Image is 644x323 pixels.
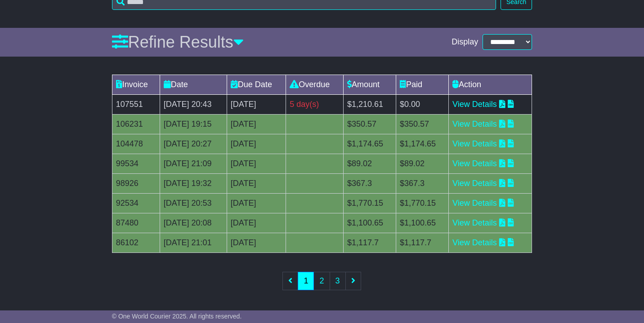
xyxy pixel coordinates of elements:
[298,272,314,290] a: 1
[112,213,160,233] td: 87480
[112,154,160,173] td: 99534
[396,75,449,94] td: Paid
[112,313,242,320] span: © One World Courier 2025. All rights reserved.
[344,94,396,114] td: $1,210.61
[396,94,449,114] td: $0.00
[227,173,286,193] td: [DATE]
[112,114,160,134] td: 106231
[344,75,396,94] td: Amount
[344,213,396,233] td: $1,100.65
[160,193,227,213] td: [DATE] 20:53
[452,119,497,128] a: View Details
[452,139,497,148] a: View Details
[112,94,160,114] td: 107551
[227,233,286,252] td: [DATE]
[396,114,449,134] td: $350.57
[452,37,478,47] span: Display
[227,94,286,114] td: [DATE]
[396,134,449,154] td: $1,174.65
[452,179,497,188] a: View Details
[396,154,449,173] td: $89.02
[452,238,497,247] a: View Details
[313,272,330,290] a: 2
[227,134,286,154] td: [DATE]
[396,233,449,252] td: $1,117.7
[160,75,227,94] td: Date
[330,272,346,290] a: 3
[227,114,286,134] td: [DATE]
[112,33,244,51] a: Refine Results
[227,154,286,173] td: [DATE]
[396,173,449,193] td: $367.3
[449,75,532,94] td: Action
[112,75,160,94] td: Invoice
[160,213,227,233] td: [DATE] 20:08
[344,173,396,193] td: $367.3
[452,159,497,168] a: View Details
[344,154,396,173] td: $89.02
[452,100,497,109] a: View Details
[286,75,344,94] td: Overdue
[160,233,227,252] td: [DATE] 21:01
[160,173,227,193] td: [DATE] 19:32
[160,154,227,173] td: [DATE] 21:09
[227,213,286,233] td: [DATE]
[160,94,227,114] td: [DATE] 20:43
[290,98,340,111] div: 5 day(s)
[396,193,449,213] td: $1,770.15
[227,193,286,213] td: [DATE]
[452,199,497,208] a: View Details
[112,233,160,252] td: 86102
[227,75,286,94] td: Due Date
[112,193,160,213] td: 92534
[160,134,227,154] td: [DATE] 20:27
[344,193,396,213] td: $1,770.15
[344,114,396,134] td: $350.57
[396,213,449,233] td: $1,100.65
[344,233,396,252] td: $1,117.7
[112,134,160,154] td: 104478
[452,218,497,227] a: View Details
[112,173,160,193] td: 98926
[160,114,227,134] td: [DATE] 19:15
[344,134,396,154] td: $1,174.65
